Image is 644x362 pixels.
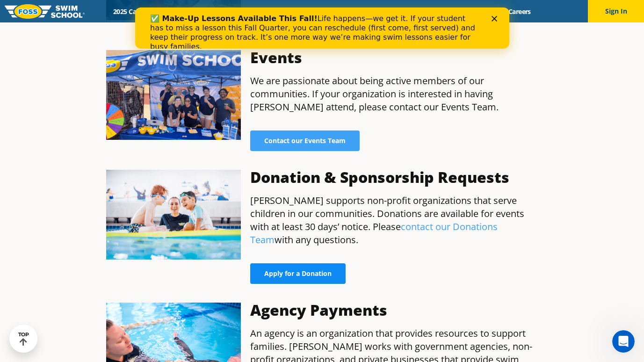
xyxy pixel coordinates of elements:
[612,330,635,353] iframe: Intercom live chat
[105,7,164,16] a: 2025 Calendar
[5,4,85,19] img: FOSS Swim School Logo
[285,7,372,16] a: About [PERSON_NAME]
[264,270,332,277] span: Apply for a Donation
[250,263,346,284] a: Apply for a Donation
[135,7,509,49] iframe: Intercom live chat banner
[250,303,538,318] h3: Agency Payments
[250,170,538,185] h3: Donation & Sponsorship Requests
[15,7,344,44] div: Life happens—we get it. If your student has to miss a lesson this Fall Quarter, you can reschedul...
[250,74,538,114] p: We are passionate about being active members of our communities. If your organization is interest...
[15,7,182,15] b: ✅ Make-Up Lessons Available This Fall!
[250,130,360,151] a: Contact our Events Team
[500,7,539,16] a: Careers
[250,50,538,65] h3: Events
[264,138,346,144] span: Contact our Events Team
[356,8,366,14] div: Close
[18,332,29,346] div: TOP
[372,7,471,16] a: Swim Like [PERSON_NAME]
[250,194,538,246] p: [PERSON_NAME] supports non-profit organizations that serve children in our communities. Donations...
[203,7,285,16] a: Swim Path® Program
[250,220,498,246] a: contact our Donations Team
[164,7,203,16] a: Schools
[470,7,500,16] a: Blog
